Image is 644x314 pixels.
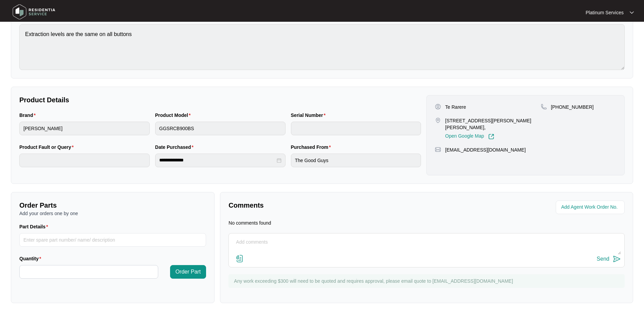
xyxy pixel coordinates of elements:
[228,220,271,226] p: No comments found
[176,268,201,276] span: Order Part
[228,200,422,210] p: Comments
[445,134,494,140] a: Open Google Map
[435,146,441,153] img: map-pin
[291,112,328,119] label: Serial Number
[291,154,421,167] input: Purchased From
[19,122,150,135] input: Brand
[10,2,58,22] img: residentia service logo
[435,104,441,110] img: user-pin
[20,265,158,278] input: Quantity
[561,203,621,211] input: Add Agent Work Order No.
[19,223,51,230] label: Part Details
[551,104,594,110] p: [PHONE_NUMBER]
[541,104,547,110] img: map-pin
[234,278,621,284] p: Any work exceeding $300 will need to be quoted and requires approval, please email quote to [EMAI...
[19,112,38,119] label: Brand
[170,265,206,279] button: Order Part
[155,144,196,151] label: Date Purchased
[435,117,441,123] img: map-pin
[19,154,150,167] input: Product Fault or Query
[19,233,206,247] input: Part Details
[488,134,494,140] img: Link-External
[613,255,621,263] img: send-icon.svg
[19,95,421,105] p: Product Details
[155,122,286,135] input: Product Model
[630,11,634,14] img: dropdown arrow
[19,255,44,262] label: Quantity
[445,146,526,153] p: [EMAIL_ADDRESS][DOMAIN_NAME]
[291,122,421,135] input: Serial Number
[159,157,275,164] input: Date Purchased
[597,256,609,262] div: Send
[19,210,206,217] p: Add your orders one by one
[597,255,621,264] button: Send
[19,200,206,210] p: Order Parts
[291,144,334,151] label: Purchased From
[155,112,194,119] label: Product Model
[19,24,625,70] textarea: Extraction levels are the same on all buttons
[445,117,540,131] p: [STREET_ADDRESS][PERSON_NAME][PERSON_NAME],
[586,9,624,16] p: Platinum Services
[445,104,466,110] p: Te Rarere
[19,144,76,151] label: Product Fault or Query
[236,255,244,263] img: file-attachment-doc.svg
